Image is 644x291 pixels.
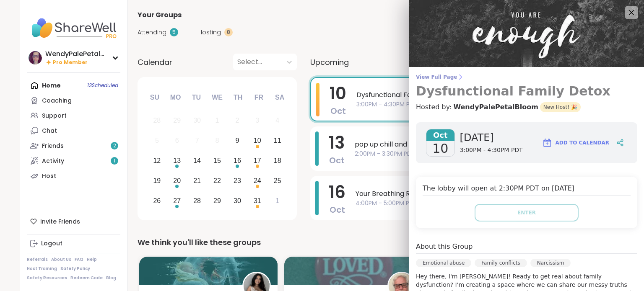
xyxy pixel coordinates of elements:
span: Dysfunctional Family Detox [356,90,598,100]
a: Blog [106,275,116,281]
div: 6 [175,135,179,146]
div: 29 [173,115,181,126]
span: Calendar [138,57,172,68]
div: 23 [234,175,241,186]
div: Not available Monday, September 29th, 2025 [168,112,186,130]
div: Emotional abuse [416,259,471,267]
div: Tu [187,88,205,107]
div: Choose Sunday, October 19th, 2025 [148,172,166,190]
div: 11 [274,135,281,146]
div: Choose Saturday, October 25th, 2025 [268,172,286,190]
div: Choose Monday, October 20th, 2025 [168,172,186,190]
div: Not available Tuesday, September 30th, 2025 [188,112,206,130]
div: Mo [166,88,184,107]
div: 28 [193,195,201,206]
span: 3:00PM - 4:30PM PDT [460,146,523,155]
span: Add to Calendar [556,139,609,147]
span: 2:00PM - 3:30PM PDT [355,149,599,158]
span: New Host! 🎉 [540,102,581,112]
div: Not available Wednesday, October 1st, 2025 [208,112,226,130]
div: 24 [254,175,261,186]
div: 12 [153,155,161,166]
div: Not available Saturday, October 4th, 2025 [268,112,286,130]
a: Host [27,168,120,183]
span: [DATE] [460,131,523,144]
div: Choose Friday, October 17th, 2025 [248,152,266,170]
div: 4 [275,115,279,126]
div: Support [42,112,67,120]
span: 16 [329,180,345,204]
div: Choose Thursday, October 9th, 2025 [229,132,247,150]
span: 13 [329,131,345,155]
span: Oct [330,105,346,117]
div: Choose Friday, October 31st, 2025 [248,192,266,210]
span: Enter [517,209,536,216]
div: 3 [255,115,259,126]
div: 30 [193,115,201,126]
div: 25 [274,175,281,186]
div: Not available Wednesday, October 8th, 2025 [208,132,226,150]
div: 7 [195,135,199,146]
div: Invite Friends [27,214,120,229]
a: Host Training [27,266,57,272]
a: FAQ [75,257,83,263]
div: Narcissism [530,259,571,267]
h4: The lobby will open at 2:30PM PDT on [DATE] [423,183,631,196]
div: 5 [170,28,178,36]
div: Fr [249,88,268,107]
div: We think you'll like these groups [138,237,614,248]
div: Choose Thursday, October 16th, 2025 [229,152,247,170]
span: 1 [114,157,115,165]
div: 1 [216,115,219,126]
div: Not available Friday, October 3rd, 2025 [248,112,266,130]
button: Add to Calendar [538,133,613,153]
div: 31 [254,195,261,206]
div: Logout [41,239,62,248]
span: Oct [426,129,454,141]
a: Support [27,108,120,123]
div: Choose Tuesday, October 21st, 2025 [188,172,206,190]
span: Your Breathing Room [356,189,599,199]
div: Choose Saturday, October 11th, 2025 [268,132,286,150]
span: pop up chill and chat [355,139,599,149]
div: Not available Monday, October 6th, 2025 [168,132,186,150]
img: ShareWell Logomark [542,138,552,148]
div: Th [229,88,247,107]
img: ShareWell Nav Logo [27,13,120,43]
div: Choose Tuesday, October 14th, 2025 [188,152,206,170]
div: Choose Wednesday, October 22nd, 2025 [208,172,226,190]
h4: Hosted by: [416,102,637,112]
span: Pro Member [53,59,88,66]
div: Choose Monday, October 13th, 2025 [168,152,186,170]
div: Choose Friday, October 10th, 2025 [248,132,266,150]
span: Oct [330,204,345,216]
span: Oct [329,155,345,166]
div: Choose Saturday, November 1st, 2025 [268,192,286,210]
div: Choose Monday, October 27th, 2025 [168,192,186,210]
button: Enter [475,204,579,221]
div: Not available Thursday, October 2nd, 2025 [229,112,247,130]
div: 22 [213,175,221,186]
span: 2 [113,142,116,149]
div: 30 [234,195,241,206]
a: Redeem Code [70,275,103,281]
a: Activity1 [27,153,120,168]
div: Su [145,88,164,107]
div: 28 [153,115,161,126]
div: WendyPalePetalBloom [45,49,108,59]
div: 5 [155,135,159,146]
a: Chat [27,123,120,138]
div: 8 [216,135,219,146]
div: 15 [213,155,221,166]
a: Safety Resources [27,275,67,281]
div: 18 [274,155,281,166]
div: Choose Thursday, October 23rd, 2025 [229,172,247,190]
span: 4:00PM - 5:00PM PDT [356,199,599,208]
div: 27 [173,195,181,206]
div: 1 [275,195,279,206]
span: Hosting [198,28,221,37]
div: 20 [173,175,181,186]
div: 8 [224,28,233,36]
div: Activity [42,157,64,165]
div: Chat [42,127,57,135]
